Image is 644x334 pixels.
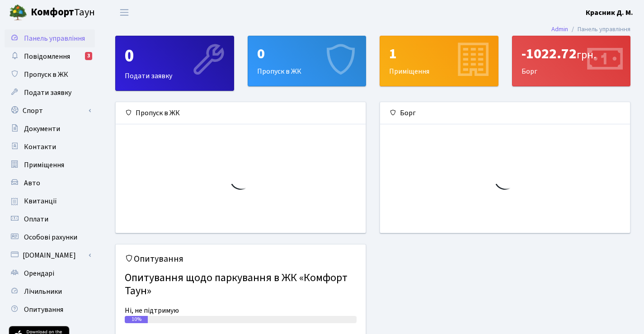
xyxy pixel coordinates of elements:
[389,45,489,62] div: 1
[5,138,95,156] a: Контакти
[586,8,633,18] b: Красник Д. М.
[5,47,95,66] a: Повідомлення3
[5,120,95,138] a: Документи
[5,102,95,120] a: Спорт
[115,36,234,91] a: 0Подати заявку
[125,268,357,301] h4: Опитування щодо паркування в ЖК «Комфорт Таун»
[248,36,367,86] a: 0Пропуск в ЖК
[24,305,63,315] span: Опитування
[24,52,70,61] span: Повідомлення
[380,36,498,86] a: 1Приміщення
[5,156,95,174] a: Приміщення
[522,45,621,62] div: -1022.72
[5,174,95,192] a: Авто
[116,36,234,90] div: Подати заявку
[5,210,95,228] a: Оплати
[31,5,74,19] b: Комфорт
[5,66,95,84] a: Пропуск в ЖК
[24,232,77,242] span: Особові рахунки
[586,7,633,18] a: Красник Д. М.
[24,287,62,296] span: Лічильники
[9,4,27,22] img: logo.png
[5,246,95,264] a: [DOMAIN_NAME]
[24,124,60,134] span: Документи
[24,196,57,206] span: Квитанції
[31,5,95,20] span: Таун
[116,102,366,124] div: Пропуск в ЖК
[24,88,71,98] span: Подати заявку
[5,192,95,210] a: Квитанції
[85,52,92,60] div: 3
[113,5,136,20] button: Переключити навігацію
[538,20,644,39] nav: breadcrumb
[577,47,596,63] span: грн.
[125,316,148,323] div: 10%
[125,254,357,264] h5: Опитування
[24,178,40,188] span: Авто
[248,36,366,86] div: Пропуск в ЖК
[24,33,85,43] span: Панель управління
[380,102,630,124] div: Борг
[24,160,64,170] span: Приміщення
[24,214,48,224] span: Оплати
[568,24,630,34] li: Панель управління
[5,29,95,47] a: Панель управління
[5,84,95,102] a: Подати заявку
[24,268,54,278] span: Орендарі
[125,305,357,316] div: Ні, не підтримую
[257,45,357,62] div: 0
[5,301,95,319] a: Опитування
[5,228,95,246] a: Особові рахунки
[512,36,630,86] div: Борг
[380,36,498,86] div: Приміщення
[125,45,225,67] div: 0
[24,142,56,152] span: Контакти
[551,24,568,34] a: Admin
[5,282,95,301] a: Лічильники
[5,264,95,282] a: Орендарі
[24,70,68,80] span: Пропуск в ЖК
